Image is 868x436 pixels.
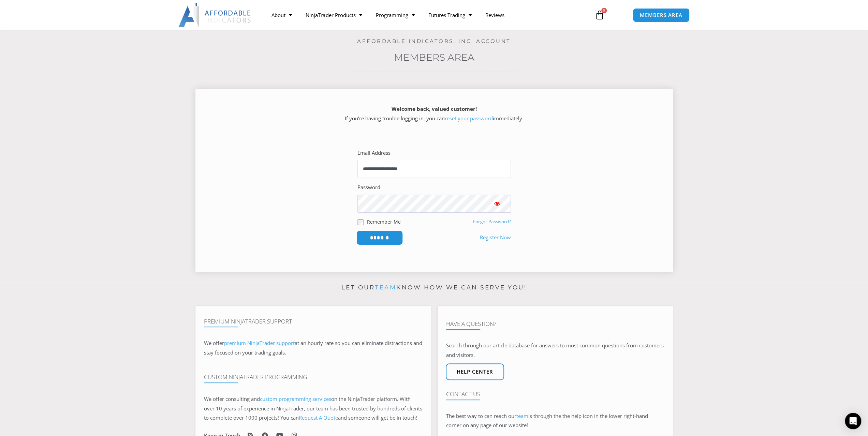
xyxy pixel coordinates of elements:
[207,104,661,123] p: If you’re having trouble logging in, you can immediately.
[369,7,421,23] a: Programming
[299,7,369,23] a: NinjaTrader Products
[195,282,673,293] p: Let our know how we can serve you!
[204,374,422,380] h4: Custom NinjaTrader Programming
[299,414,338,421] a: Request A Quote
[204,340,224,346] span: We offer
[265,7,587,23] nav: Menu
[633,8,690,22] a: MEMBERS AREA
[367,218,401,225] label: Remember Me
[178,3,252,27] img: LogoAI | Affordable Indicators – NinjaTrader
[392,105,477,112] strong: Welcome back, valued customer!
[260,395,331,402] a: custom programming services
[204,395,331,402] span: We offer consulting and
[375,284,396,291] a: team
[473,219,511,225] a: Forgot Password?
[445,115,493,122] a: reset your password
[478,7,511,23] a: Reviews
[446,411,664,431] p: The best way to can reach our is through the the help icon in the lower right-hand corner on any ...
[357,183,380,192] label: Password
[204,340,422,356] span: at an hourly rate so you can eliminate distractions and stay focused on your trading goals.
[265,7,299,23] a: About
[446,320,664,327] h4: Have A Question?
[480,233,511,242] a: Register Now
[204,395,422,421] span: on the NinjaTrader platform. With over 10 years of experience in NinjaTrader, our team has been t...
[446,341,664,360] p: Search through our article database for answers to most common questions from customers and visit...
[357,38,511,44] a: Affordable Indicators, Inc. Account
[357,148,391,158] label: Email Address
[421,7,478,23] a: Futures Trading
[204,318,422,325] h4: Premium NinjaTrader Support
[601,8,607,13] span: 0
[585,5,615,25] a: 0
[457,369,493,374] span: Help center
[516,412,528,419] a: team
[446,363,504,380] a: Help center
[446,391,664,397] h4: Contact Us
[224,340,295,346] a: premium NinjaTrader support
[484,195,511,212] button: Show password
[845,413,861,429] div: Open Intercom Messenger
[394,51,474,63] a: Members Area
[640,13,682,18] span: MEMBERS AREA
